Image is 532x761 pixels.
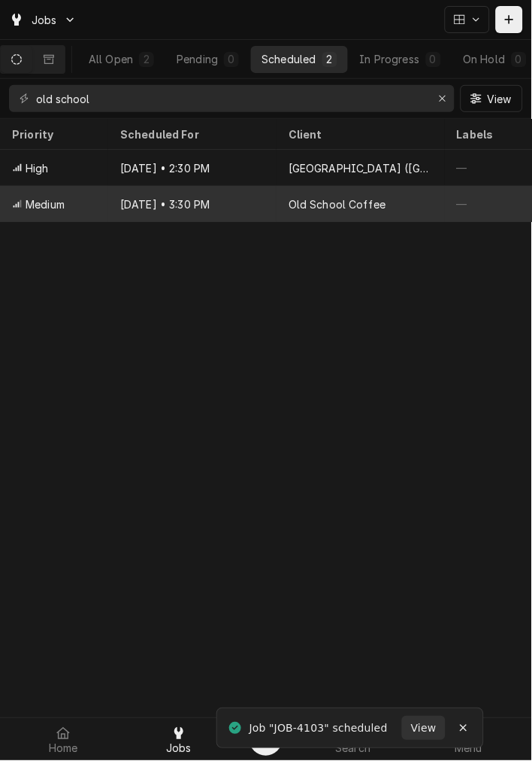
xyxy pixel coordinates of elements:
span: Jobs [166,743,192,755]
span: View [408,721,440,737]
span: View [484,91,515,107]
span: Menu [455,743,483,755]
span: Medium [26,196,65,212]
div: [DATE] • 2:30 PM [108,150,277,186]
div: In Progress [360,51,420,67]
div: All Open [89,51,133,67]
div: Scheduled [261,51,316,67]
div: [GEOGRAPHIC_DATA] ([GEOGRAPHIC_DATA]) [289,160,433,176]
button: Erase input [431,87,455,111]
button: View [402,717,446,741]
span: Home [49,743,78,755]
div: [DATE] • 3:30 PM [108,186,277,222]
div: Pending [177,51,218,67]
a: Jobs [122,722,236,758]
div: Scheduled For [120,126,261,142]
div: Client [289,126,430,142]
span: High [26,160,49,176]
div: Old School Coffee [289,196,386,212]
div: 0 [227,51,236,67]
span: Jobs [32,12,57,28]
span: Search [336,743,371,755]
div: On Hold [464,51,506,67]
div: 2 [325,51,334,67]
div: 2 [142,51,151,67]
input: Keyword search [36,85,426,112]
div: 0 [429,51,438,67]
div: Priority [12,126,93,142]
div: Job "JOB-4103" scheduled [249,721,390,737]
a: Home [6,722,120,758]
a: Go to Jobs [3,8,83,32]
button: View [461,85,523,112]
div: 0 [515,51,524,67]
